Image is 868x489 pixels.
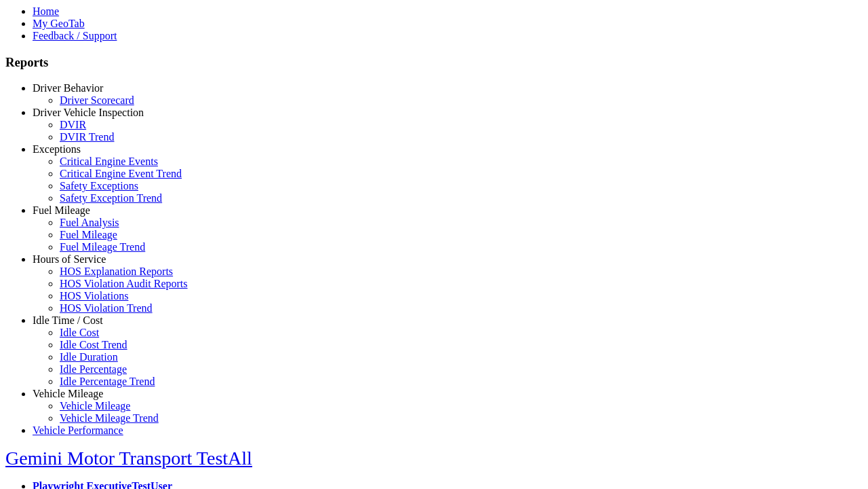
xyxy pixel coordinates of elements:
a: Driver Vehicle Inspection [33,107,144,118]
a: Safety Exceptions [60,180,138,192]
a: Driver Behavior [33,82,103,94]
a: HOS Violation Trend [60,302,153,314]
a: HOS Violations [60,290,128,302]
a: Idle Cost Trend [60,339,127,350]
a: Fuel Mileage [60,229,117,240]
a: Exceptions [33,143,81,155]
a: My GeoTab [33,18,85,29]
a: Driver Scorecard [60,94,134,106]
a: Fuel Mileage Trend [60,241,145,253]
a: Hours of Service [33,253,106,265]
a: HOS Explanation Reports [60,266,173,277]
a: Gemini Motor Transport TestAll [5,448,252,469]
a: Critical Engine Events [60,156,158,167]
a: Vehicle Mileage [60,400,130,412]
a: Home [33,5,59,17]
a: Idle Percentage [60,363,127,375]
a: Idle Time / Cost [33,314,103,326]
a: Idle Duration [60,351,118,363]
a: DVIR Trend [60,131,114,143]
a: Vehicle Mileage [33,388,103,399]
a: DVIR [60,119,86,130]
a: Vehicle Performance [33,424,123,436]
a: Critical Engine Event Trend [60,168,182,179]
h3: Reports [5,55,863,70]
a: Fuel Mileage [33,204,90,216]
a: Fuel Analysis [60,217,119,228]
a: Vehicle Mileage Trend [60,412,159,424]
a: Feedback / Support [33,30,117,41]
a: Idle Cost [60,327,99,338]
a: Idle Percentage Trend [60,376,155,387]
a: HOS Violation Audit Reports [60,278,188,289]
a: Safety Exception Trend [60,192,162,204]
